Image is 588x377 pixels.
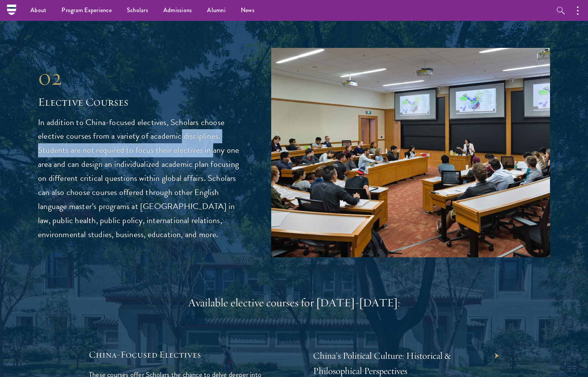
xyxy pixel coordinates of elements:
div: Available elective courses for [DATE]-[DATE]: [89,295,499,310]
p: In addition to China-focused electives, Scholars choose elective courses from a variety of academ... [38,116,248,242]
h2: Elective Courses [38,95,248,110]
div: 02 [38,63,248,91]
h5: China-Focused Electives [89,348,275,361]
a: China’s Political Culture: Historical & Philosophical Perspectives [313,350,451,377]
